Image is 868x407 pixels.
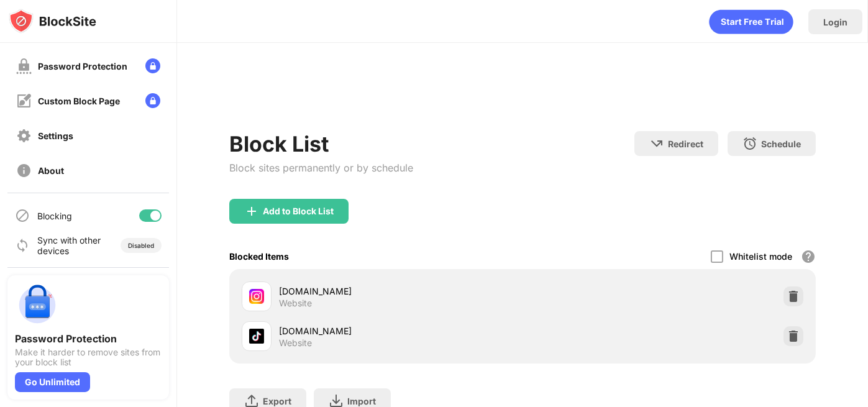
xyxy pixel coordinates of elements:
[15,283,60,327] img: push-password-protection.svg
[16,93,32,109] img: customize-block-page-off.svg
[15,347,162,367] div: Make it harder to remove sites from your block list
[9,9,96,34] img: logo-blocksite.svg
[16,58,32,74] img: password-protection-off.svg
[823,17,847,27] div: Login
[15,372,90,392] div: Go Unlimited
[279,298,312,309] div: Website
[15,332,162,345] div: Password Protection
[38,130,73,141] div: Settings
[279,324,523,337] div: [DOMAIN_NAME]
[128,242,154,249] div: Disabled
[229,251,289,262] div: Blocked Items
[263,206,334,216] div: Add to Block List
[279,337,312,349] div: Website
[709,9,793,34] div: animation
[347,396,376,406] div: Import
[15,238,30,253] img: sync-icon.svg
[668,139,703,149] div: Redirect
[37,235,101,256] div: Sync with other devices
[37,211,72,221] div: Blocking
[761,139,801,149] div: Schedule
[249,329,264,344] img: favicons
[38,61,127,71] div: Password Protection
[229,162,413,174] div: Block sites permanently or by schedule
[229,78,816,116] iframe: Banner
[279,285,523,298] div: [DOMAIN_NAME]
[16,128,32,144] img: settings-off.svg
[229,131,413,157] div: Block List
[249,289,264,304] img: favicons
[729,251,792,262] div: Whitelist mode
[38,96,120,106] div: Custom Block Page
[16,163,32,178] img: about-off.svg
[263,396,291,406] div: Export
[15,208,30,223] img: blocking-icon.svg
[145,58,160,73] img: lock-menu.svg
[145,93,160,108] img: lock-menu.svg
[38,165,64,176] div: About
